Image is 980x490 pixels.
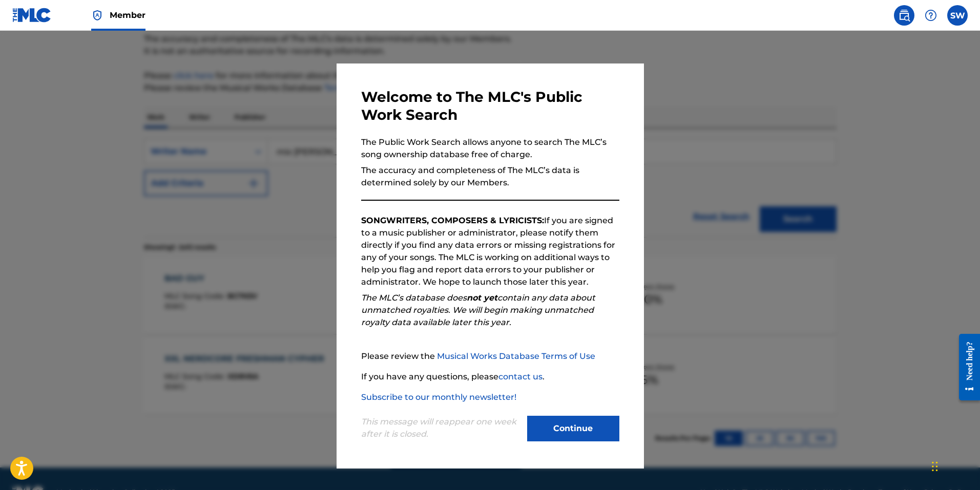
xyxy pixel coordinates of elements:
span: Member [110,9,145,21]
a: Subscribe to our monthly newsletter! [361,392,516,402]
div: Drag [932,451,938,482]
em: The MLC’s database does contain any data about unmatched royalties. We will begin making unmatche... [361,293,595,327]
p: The Public Work Search allows anyone to search The MLC’s song ownership database free of charge. [361,136,619,161]
p: The accuracy and completeness of The MLC’s data is determined solely by our Members. [361,164,619,189]
p: If you are signed to a music publisher or administrator, please notify them directly if you find ... [361,215,619,288]
button: Continue [527,416,619,441]
div: Help [921,5,941,26]
img: Top Rightsholder [91,9,103,22]
p: If you have any questions, please . [361,371,619,383]
iframe: Chat Widget [929,441,980,490]
p: Please review the [361,350,619,363]
h3: Welcome to The MLC's Public Work Search [361,88,619,124]
a: Public Search [894,5,914,26]
strong: SONGWRITERS, COMPOSERS & LYRICISTS: [361,216,544,225]
iframe: Resource Center [951,326,980,408]
a: Musical Works Database Terms of Use [437,351,595,361]
strong: not yet [467,293,497,303]
img: search [898,9,910,22]
img: help [925,9,937,22]
p: This message will reappear one week after it is closed. [361,416,521,440]
img: MLC Logo [12,8,52,23]
a: contact us [498,372,543,381]
div: User Menu [947,5,968,26]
